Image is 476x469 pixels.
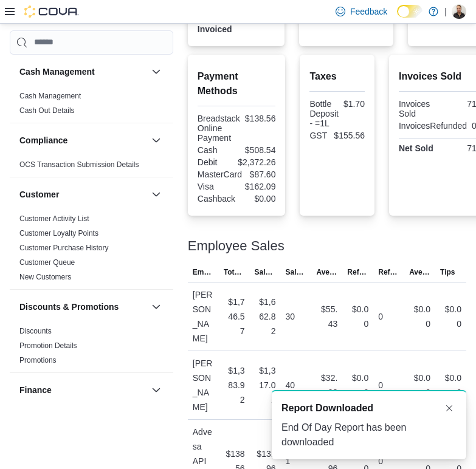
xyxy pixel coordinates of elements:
[19,214,89,223] a: Customer Activity List
[10,211,173,289] div: Customer
[149,300,164,314] button: Discounts & Promotions
[188,239,285,253] h3: Employee Sales
[239,182,275,191] div: $162.09
[149,187,164,202] button: Customer
[19,66,147,78] button: Cash Management
[255,267,276,277] span: Sales ($)
[198,169,242,179] div: MasterCard
[19,341,77,351] span: Promotion Details
[440,302,461,331] div: $0.00
[19,356,57,365] a: Promotions
[347,371,368,400] div: $0.00
[19,301,147,313] button: Discounts & Promotions
[281,420,457,450] div: End Of Day Report has been downloaded
[316,302,337,331] div: $55.43
[409,267,430,277] span: Average Refund
[409,371,430,400] div: $0.00
[19,134,67,146] h3: Compliance
[440,267,455,277] span: Tips
[19,188,147,200] button: Customer
[255,295,276,338] div: $1,662.82
[19,326,52,336] span: Discounts
[19,355,57,365] span: Promotions
[149,133,164,148] button: Compliance
[378,378,383,392] div: 0
[347,267,368,277] span: Refunds ($)
[286,378,295,392] div: 40
[224,295,245,338] div: $1,746.57
[286,267,307,277] span: Sales (#)
[19,258,75,267] a: Customer Queue
[19,384,147,396] button: Finance
[316,371,337,400] div: $32.93
[281,401,373,416] span: Report Downloaded
[19,384,52,396] h3: Finance
[19,92,81,100] a: Cash Management
[442,401,457,416] button: Dismiss toast
[19,134,147,146] button: Compliance
[452,4,466,19] div: Stephanie M
[440,371,461,400] div: $0.00
[10,324,173,372] div: Discounts & Promotions
[399,121,467,131] div: InvoicesRefunded
[309,69,365,84] h2: Taxes
[149,64,164,79] button: Cash Management
[198,69,276,98] h2: Payment Methods
[24,5,79,18] img: Cova
[198,114,240,143] div: Breadstack Online Payment
[10,157,173,177] div: Compliance
[347,302,368,331] div: $0.00
[19,91,81,101] span: Cash Management
[19,160,139,169] span: OCS Transaction Submission Details
[193,267,214,277] span: Employee
[239,145,275,155] div: $508.54
[224,363,245,407] div: $1,383.92
[334,131,365,140] div: $155.56
[378,267,399,277] span: Refunds (#)
[19,229,98,238] a: Customer Loyalty Points
[188,282,219,351] div: [PERSON_NAME]
[409,302,430,331] div: $0.00
[198,182,234,191] div: Visa
[247,169,276,179] div: $87.60
[281,401,457,416] div: Notification
[240,194,275,204] div: $0.00
[19,160,139,169] a: OCS Transaction Submission Details
[309,99,338,128] div: Bottle Deposit - =1L
[245,114,276,123] div: $138.56
[399,143,433,153] strong: Net Sold
[198,194,235,204] div: Cashback
[238,157,275,167] div: $2,372.26
[149,383,164,397] button: Finance
[19,301,119,313] h3: Discounts & Promotions
[399,99,435,118] div: Invoices Sold
[10,89,173,123] div: Cash Management
[350,5,387,18] span: Feedback
[19,258,75,267] span: Customer Queue
[316,267,337,277] span: Average Sale
[378,309,383,324] div: 0
[19,106,75,115] a: Cash Out Details
[224,267,245,277] span: Total Invoiced
[397,18,398,18] span: Dark Mode
[444,4,447,19] p: |
[19,273,71,281] a: New Customers
[309,131,329,140] div: GST
[397,5,423,18] input: Dark Mode
[19,272,71,282] span: New Customers
[188,351,219,419] div: [PERSON_NAME]
[19,228,98,238] span: Customer Loyalty Points
[19,188,59,200] h3: Customer
[19,243,109,253] span: Customer Purchase History
[19,244,109,252] a: Customer Purchase History
[198,15,232,34] strong: Total Invoiced
[19,327,52,335] a: Discounts
[19,66,95,78] h3: Cash Management
[198,157,233,167] div: Debit
[19,341,77,350] a: Promotion Details
[255,363,276,407] div: $1,317.01
[198,145,234,155] div: Cash
[343,99,365,109] div: $1.70
[286,309,295,324] div: 30
[19,106,75,115] span: Cash Out Details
